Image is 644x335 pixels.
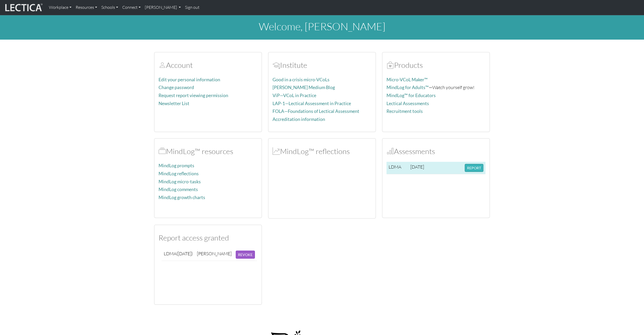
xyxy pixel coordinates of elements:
[273,60,280,70] span: Account
[387,162,408,174] td: LDMA
[4,3,43,12] img: lecticalive
[183,2,202,13] a: Sign out
[387,147,485,156] h2: Assessments
[387,108,423,114] a: Recruitment tools
[99,2,120,13] a: Schools
[143,2,183,13] a: [PERSON_NAME]
[159,147,166,156] span: MindLog™ resources
[74,2,99,13] a: Resources
[159,163,194,168] a: MindLog prompts
[159,101,189,106] a: Newsletter List
[387,77,428,82] a: Micro-VCoL Maker™
[273,61,371,70] h2: Institute
[159,77,220,82] a: Edit your personal information
[47,2,74,13] a: Workplace
[410,164,424,170] span: [DATE]
[159,60,166,70] span: Account
[159,187,198,192] a: MindLog comments
[273,93,316,98] a: ViP—VCoL in Practice
[159,233,257,242] h2: Report access granted
[159,61,257,70] h2: Account
[159,195,205,200] a: MindLog growth charts
[273,108,359,114] a: FOLA—Foundations of Lectical Assessment
[387,84,485,91] p: —Watch yourself grow!
[273,101,351,106] a: LAP-1—Lectical Assessment in Practice
[176,251,193,256] span: ([DATE])
[465,164,483,172] button: REPORT
[162,249,195,261] td: LDMA
[387,60,394,70] span: Products
[159,179,201,184] a: MindLog micro-tasks
[387,147,394,156] span: Assessments
[273,85,335,90] a: [PERSON_NAME] Medium Blog
[387,93,436,98] a: MindLog™ for Educators
[387,85,429,90] a: MindLog for Adults™
[120,2,143,13] a: Connect
[159,147,257,156] h2: MindLog™ resources
[273,147,371,156] h2: MindLog™ reflections
[273,147,280,156] span: MindLog
[197,251,232,257] div: [PERSON_NAME]
[159,85,194,90] a: Change password
[273,116,325,122] a: Accreditation information
[387,61,485,70] h2: Products
[387,101,429,106] a: Lectical Assessments
[236,251,255,259] button: REVOKE
[273,77,330,82] a: Good in a crisis micro-VCoLs
[159,93,228,98] a: Request report viewing permission
[159,171,199,176] a: MindLog reflections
